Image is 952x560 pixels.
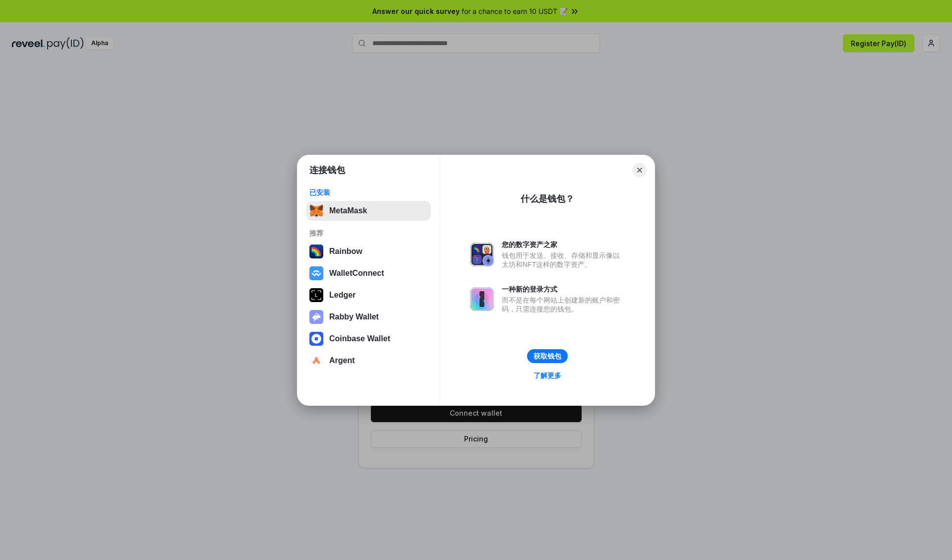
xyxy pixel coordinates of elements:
[329,356,355,365] div: Argent
[502,285,625,294] div: 一种新的登录方式
[309,310,323,324] img: svg+xml,%3Csvg%20xmlns%3D%22http%3A%2F%2Fwww.w3.org%2F2000%2Fsvg%22%20fill%3D%22none%22%20viewBox...
[306,201,431,221] button: MetaMask
[470,287,494,311] img: svg+xml,%3Csvg%20xmlns%3D%22http%3A%2F%2Fwww.w3.org%2F2000%2Fsvg%22%20fill%3D%22none%22%20viewBox...
[329,312,379,321] div: Rabby Wallet
[329,334,390,343] div: Coinbase Wallet
[521,193,574,205] div: 什么是钱包？
[306,351,431,371] button: Argent
[528,369,567,382] a: 了解更多
[329,206,367,215] div: MetaMask
[306,242,431,261] button: Rainbow
[502,240,625,249] div: 您的数字资产之家
[309,332,323,346] img: svg+xml,%3Csvg%20width%3D%2228%22%20height%3D%2228%22%20viewBox%3D%220%200%2028%2028%22%20fill%3D...
[306,307,431,327] button: Rabby Wallet
[309,164,345,176] h1: 连接钱包
[309,354,323,368] img: svg+xml,%3Csvg%20width%3D%2228%22%20height%3D%2228%22%20viewBox%3D%220%200%2028%2028%22%20fill%3D...
[329,247,362,256] div: Rainbow
[309,266,323,280] img: svg+xml,%3Csvg%20width%3D%2228%22%20height%3D%2228%22%20viewBox%3D%220%200%2028%2028%22%20fill%3D...
[527,349,568,363] button: 获取钱包
[470,243,494,266] img: svg+xml,%3Csvg%20xmlns%3D%22http%3A%2F%2Fwww.w3.org%2F2000%2Fsvg%22%20fill%3D%22none%22%20viewBox...
[534,371,561,380] div: 了解更多
[309,188,428,197] div: 已安装
[306,285,431,305] button: Ledger
[306,263,431,283] button: WalletConnect
[309,245,323,258] img: svg+xml,%3Csvg%20width%3D%22120%22%20height%3D%22120%22%20viewBox%3D%220%200%20120%20120%22%20fil...
[633,163,647,177] button: Close
[502,251,625,269] div: 钱包用于发送、接收、存储和显示像以太坊和NFT这样的数字资产。
[309,288,323,302] img: svg+xml,%3Csvg%20xmlns%3D%22http%3A%2F%2Fwww.w3.org%2F2000%2Fsvg%22%20width%3D%2228%22%20height%3...
[329,269,384,278] div: WalletConnect
[309,204,323,218] img: svg+xml,%3Csvg%20fill%3D%22none%22%20height%3D%2233%22%20viewBox%3D%220%200%2035%2033%22%20width%...
[502,296,625,313] div: 而不是在每个网站上创建新的账户和密码，只需连接您的钱包。
[306,329,431,349] button: Coinbase Wallet
[329,291,356,300] div: Ledger
[534,352,561,361] div: 获取钱包
[309,229,428,238] div: 推荐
